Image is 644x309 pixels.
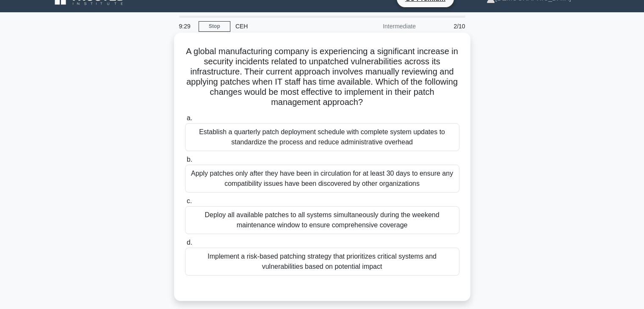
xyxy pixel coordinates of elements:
[187,197,192,204] span: c.
[230,18,347,35] div: CEH
[185,206,459,234] div: Deploy all available patches to all systems simultaneously during the weekend maintenance window ...
[199,21,230,32] a: Stop
[185,248,459,276] div: Implement a risk-based patching strategy that prioritizes critical systems and vulnerabilities ba...
[187,156,192,163] span: b.
[187,114,192,121] span: a.
[421,18,470,35] div: 2/10
[347,18,421,35] div: Intermediate
[174,18,199,35] div: 9:29
[184,46,460,108] h5: A global manufacturing company is experiencing a significant increase in security incidents relat...
[187,239,192,246] span: d.
[185,123,459,151] div: Establish a quarterly patch deployment schedule with complete system updates to standardize the p...
[185,165,459,193] div: Apply patches only after they have been in circulation for at least 30 days to ensure any compati...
